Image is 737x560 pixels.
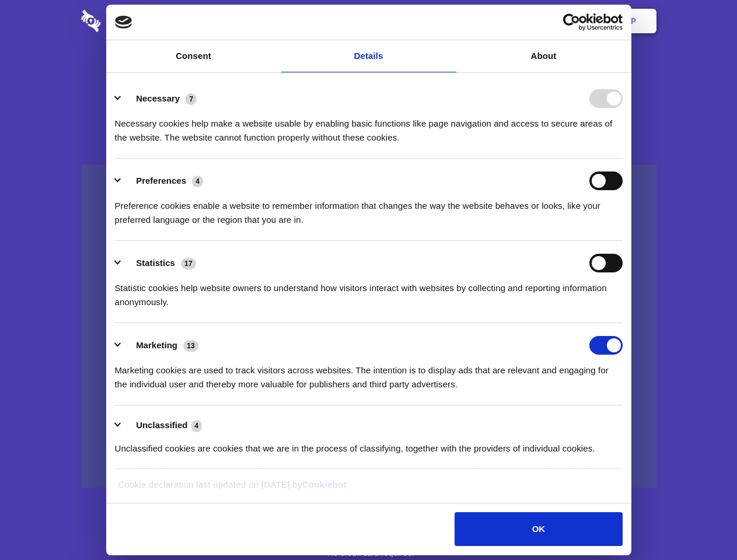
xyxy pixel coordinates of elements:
label: Marketing [136,340,177,350]
span: 13 [183,340,198,352]
button: Unclassified (4) [115,418,209,433]
div: Preference cookies enable a website to remember information that changes the way the website beha... [115,190,623,227]
button: Statistics (17) [115,254,204,272]
img: logo [115,16,132,29]
a: Wistia video thumbnail [81,164,656,488]
a: Cookiebot [302,480,347,489]
span: 4 [192,176,203,187]
a: Pricing [343,3,393,39]
a: Usercentrics Cookiebot - opens in a new window [521,13,623,31]
a: Login [529,3,580,39]
button: Preferences (4) [115,171,211,190]
div: Unclassified cookies are cookies that we are in the process of classifying, together with the pro... [115,433,623,456]
span: 7 [186,93,197,105]
label: Necessary [136,93,180,103]
span: 17 [181,258,196,269]
a: Details [281,40,456,72]
label: Statistics [136,258,175,268]
a: Consent [106,40,281,72]
label: Preferences [136,176,186,185]
button: Necessary (7) [115,89,204,108]
h4: Auto-redaction of sensitive data, encrypted data sharing and self-destructing private chats. Shar... [81,106,656,145]
span: 4 [191,420,202,432]
div: Statistic cookies help website owners to understand how visitors interact with websites by collec... [115,272,623,309]
button: OK [455,512,622,546]
a: About [456,40,631,72]
img: logo-wordmark-white-trans-d4663122ce5f474addd5e946df7df03e33cb6a1c49d2221995e7729f52c070b2.svg [81,10,181,32]
div: Cookie declaration last updated on [DATE] by [109,478,628,501]
div: Necessary cookies help make a website usable by enabling basic functions like page navigation and... [115,108,623,145]
a: Contact [473,3,527,39]
iframe: Drift Widget Chat Controller [679,502,723,546]
h1: Eliminate Slack Data Loss. [81,52,656,94]
div: Marketing cookies are used to track visitors across websites. The intention is to display ads tha... [115,355,623,391]
button: Marketing (13) [115,336,206,355]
